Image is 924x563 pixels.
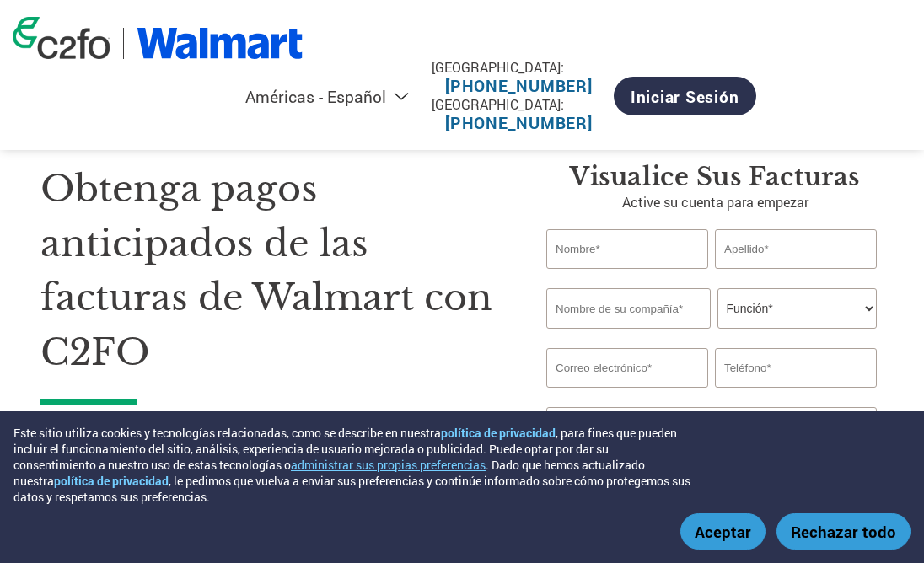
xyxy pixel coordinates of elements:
[432,58,606,76] div: [GEOGRAPHIC_DATA]:
[13,17,110,59] img: c2fo logo
[776,513,911,550] button: Rechazar todo
[715,348,877,388] input: Teléfono*
[441,425,556,441] a: política de privacidad
[546,192,884,212] p: Active su cuenta para empezar
[137,28,303,59] img: Walmart
[715,229,877,269] input: Apellido*
[432,95,606,113] div: [GEOGRAPHIC_DATA]:
[680,513,766,550] button: Aceptar
[614,77,756,115] a: Iniciar sesión
[717,288,877,329] select: Title/Role
[546,330,877,341] div: Invalid company name or company name is too long
[54,473,169,489] a: política de privacidad
[13,425,691,505] div: Este sitio utiliza cookies y tecnologías relacionadas, como se describe en nuestra , para fines q...
[546,271,708,281] div: Invalid first name or first name is too long
[40,162,496,379] h1: Obtenga pagos anticipados de las facturas de Walmart con C2FO
[546,162,884,192] h3: Visualice sus facturas
[715,389,877,400] div: Inavlid Phone Number
[546,348,708,388] input: Invalid Email format
[291,457,486,473] button: administrar sus propias preferencias
[546,229,708,269] input: Nombre*
[546,288,711,329] input: Nombre de su compañía*
[445,112,593,133] a: [PHONE_NUMBER]
[715,271,877,281] div: Invalid last name or last name is too long
[546,389,708,400] div: Inavlid Email Address
[445,75,593,96] a: [PHONE_NUMBER]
